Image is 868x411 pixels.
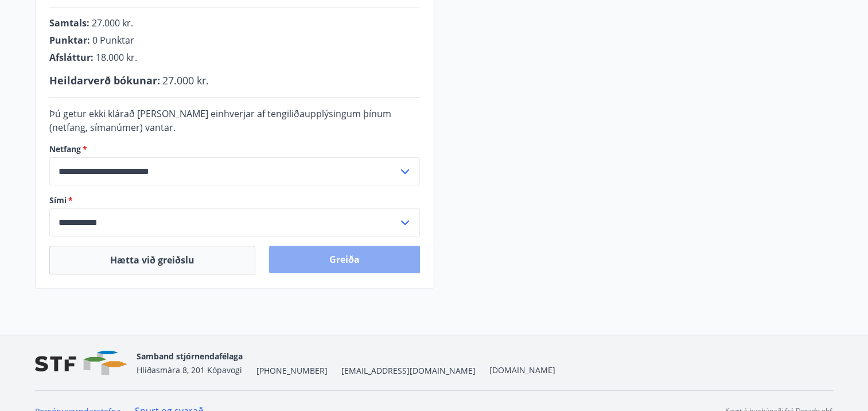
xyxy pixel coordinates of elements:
span: Samtals : [49,17,89,29]
span: 18.000 kr. [96,51,137,64]
span: Hlíðasmára 8, 201 Kópavogi [137,365,242,375]
span: [EMAIL_ADDRESS][DOMAIN_NAME] [341,365,476,377]
span: Punktar : [49,34,90,46]
label: Netfang [49,144,420,155]
span: Samband stjórnendafélaga [137,351,243,362]
span: [PHONE_NUMBER] [256,365,328,377]
span: 27.000 kr. [162,73,209,87]
span: 0 Punktar [92,34,134,46]
span: Afsláttur : [49,51,94,64]
button: Hætta við greiðslu [49,246,255,274]
span: Heildarverð bókunar : [49,73,160,87]
button: Greiða [269,246,420,273]
span: 27.000 kr. [92,17,133,29]
img: vjCaq2fThgY3EUYqSgpjEiBg6WP39ov69hlhuPVN.png [35,351,127,375]
label: Sími [49,195,420,206]
a: [DOMAIN_NAME] [489,365,555,375]
span: Þú getur ekki klárað [PERSON_NAME] einhverjar af tengiliðaupplýsingum þínum (netfang, símanúmer) ... [49,107,391,134]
